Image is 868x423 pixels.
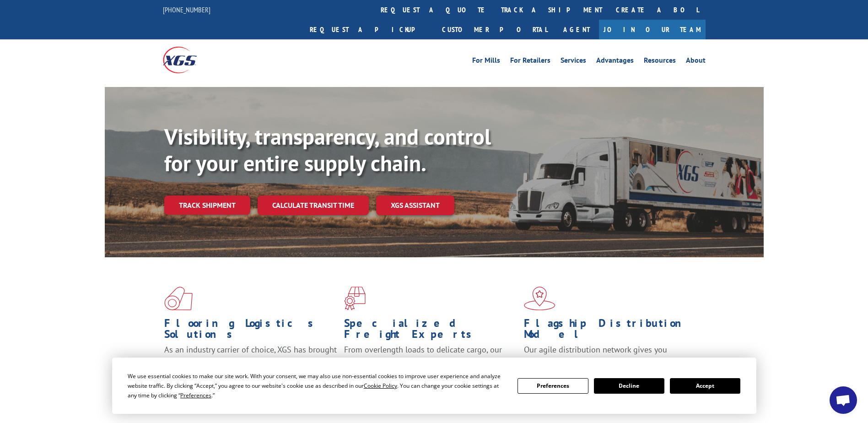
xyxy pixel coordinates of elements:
[164,122,491,177] b: Visibility, transparency, and control for your entire supply chain.
[524,287,555,310] img: xgs-icon-flagship-distribution-model-red
[599,20,706,39] a: Join Our Team
[524,318,697,344] h1: Flagship Distribution Model
[128,371,507,400] div: We use essential cookies to make our site work. With your consent, we may also use non-essential ...
[112,358,756,414] div: Cookie Consent Prompt
[554,20,599,39] a: Agent
[524,344,692,366] span: Our agile distribution network gives you nationwide inventory management on demand.
[510,57,550,67] a: For Retailers
[364,382,397,390] span: Cookie Policy
[686,57,706,67] a: About
[561,57,586,67] a: Services
[344,344,517,385] p: From overlength loads to delicate cargo, our experienced staff knows the best way to move your fr...
[344,318,517,344] h1: Specialized Freight Experts
[435,20,554,39] a: Customer Portal
[518,378,588,394] button: Preferences
[164,195,250,215] a: Track shipment
[830,386,857,414] div: Open chat
[376,195,454,215] a: XGS ASSISTANT
[164,344,337,377] span: As an industry carrier of choice, XGS has brought innovation and dedication to flooring logistics...
[344,287,366,310] img: xgs-icon-focused-on-flooring-red
[164,287,193,310] img: xgs-icon-total-supply-chain-intelligence-red
[303,20,435,39] a: Request a pickup
[594,378,664,394] button: Decline
[670,378,740,394] button: Accept
[164,318,337,344] h1: Flooring Logistics Solutions
[180,391,211,399] span: Preferences
[472,57,500,67] a: For Mills
[596,57,634,67] a: Advantages
[258,195,369,215] a: Calculate transit time
[644,57,676,67] a: Resources
[163,5,210,14] a: [PHONE_NUMBER]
